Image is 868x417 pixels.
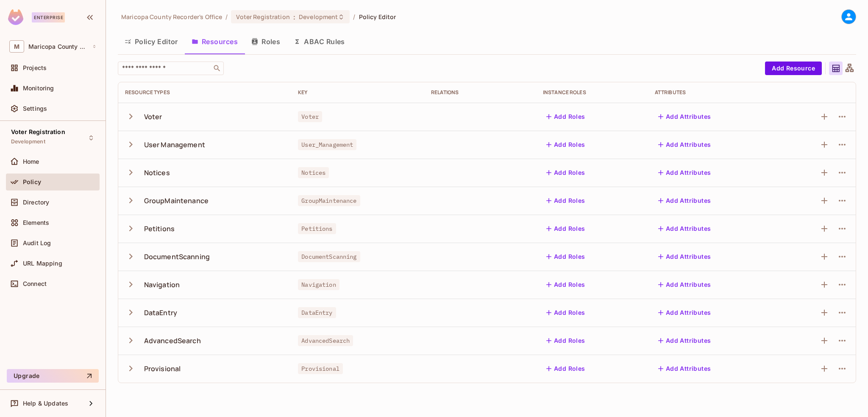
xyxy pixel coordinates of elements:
[298,111,322,122] span: Voter
[8,9,23,25] img: SReyMgAAAABJRU5ErkJggg==
[144,252,210,261] div: DocumentScanning
[543,362,589,375] button: Add Roles
[144,224,175,233] div: Petitions
[655,362,715,375] button: Add Attributes
[655,138,715,151] button: Add Attributes
[543,306,589,319] button: Add Roles
[144,280,180,289] div: Navigation
[655,166,715,179] button: Add Attributes
[298,195,360,206] span: GroupMaintenance
[23,199,49,206] span: Directory
[655,306,715,319] button: Add Attributes
[121,13,222,21] span: the active workspace
[655,194,715,207] button: Add Attributes
[543,138,589,151] button: Add Roles
[765,62,822,75] button: Add Resource
[11,129,65,135] span: Voter Registration
[144,140,205,149] div: User Management
[7,369,99,383] button: Upgrade
[298,363,343,374] span: Provisional
[655,334,715,347] button: Add Attributes
[11,138,45,145] span: Development
[431,89,529,96] div: Relations
[298,167,329,178] span: Notices
[543,222,589,235] button: Add Roles
[185,31,245,52] button: Resources
[23,85,54,92] span: Monitoring
[543,334,589,347] button: Add Roles
[23,400,68,407] span: Help & Updates
[23,260,62,267] span: URL Mapping
[9,40,24,53] span: M
[359,13,396,21] span: Policy Editor
[298,89,417,96] div: Key
[23,105,47,112] span: Settings
[32,12,65,22] div: Enterprise
[118,31,185,52] button: Policy Editor
[23,158,39,165] span: Home
[144,168,170,177] div: Notices
[543,250,589,263] button: Add Roles
[144,364,181,373] div: Provisional
[144,336,201,345] div: AdvancedSearch
[655,89,770,96] div: Attributes
[298,223,336,234] span: Petitions
[144,308,177,317] div: DataEntry
[298,279,339,290] span: Navigation
[125,89,284,96] div: Resource Types
[543,194,589,207] button: Add Roles
[299,13,338,21] span: Development
[298,139,356,150] span: User_Management
[543,166,589,179] button: Add Roles
[298,307,336,318] span: DataEntry
[298,335,353,346] span: AdvancedSearch
[543,89,641,96] div: Instance roles
[543,278,589,291] button: Add Roles
[23,240,51,246] span: Audit Log
[655,278,715,291] button: Add Attributes
[543,110,589,123] button: Add Roles
[287,31,352,52] button: ABAC Rules
[23,64,47,71] span: Projects
[28,43,88,50] span: Workspace: Maricopa County Recorder's Office
[655,110,715,123] button: Add Attributes
[353,13,355,21] li: /
[23,179,41,185] span: Policy
[144,196,209,205] div: GroupMaintenance
[23,280,47,287] span: Connect
[23,219,49,226] span: Elements
[236,13,289,21] span: Voter Registration
[225,13,228,21] li: /
[293,14,296,20] span: :
[144,112,162,121] div: Voter
[655,250,715,263] button: Add Attributes
[245,31,287,52] button: Roles
[655,222,715,235] button: Add Attributes
[298,251,360,262] span: DocumentScanning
